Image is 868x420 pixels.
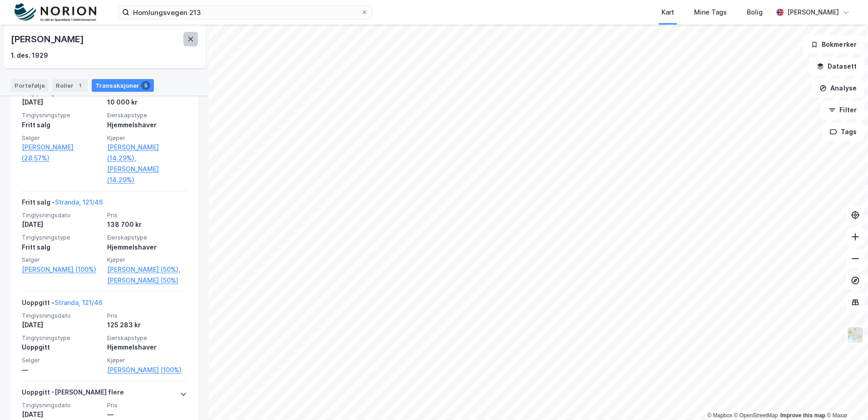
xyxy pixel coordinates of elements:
[107,334,187,342] span: Eierskapstype
[55,198,103,206] a: Stranda, 121/46
[22,134,102,142] span: Selger
[787,7,839,18] div: [PERSON_NAME]
[22,365,102,375] div: —
[22,197,103,211] div: Fritt salg -
[92,79,154,92] div: Transaksjoner
[107,256,187,264] span: Kjøper
[22,219,102,230] div: [DATE]
[22,312,102,320] span: Tinglysningsdato
[107,342,187,353] div: Hjemmelshaver
[809,57,864,75] button: Datasett
[823,376,868,420] iframe: Chat Widget
[22,401,102,409] span: Tinglysningsdato
[11,32,85,46] div: [PERSON_NAME]
[847,326,864,344] img: Z
[822,123,864,141] button: Tags
[747,7,763,18] div: Bolig
[22,211,102,219] span: Tinglysningsdato
[107,134,187,142] span: Kjøper
[107,264,187,275] a: [PERSON_NAME] (50%),
[54,299,103,306] a: Stranda, 121/46
[22,320,102,330] div: [DATE]
[75,81,84,90] div: 1
[707,412,732,419] a: Mapbox
[107,97,187,108] div: 10 000 kr
[107,120,187,130] div: Hjemmelshaver
[107,365,187,375] a: [PERSON_NAME] (100%)
[734,412,778,419] a: OpenStreetMap
[22,97,102,108] div: [DATE]
[11,50,48,61] div: 1. des. 1929
[22,342,102,353] div: Uoppgitt
[22,387,124,401] div: Uoppgitt - [PERSON_NAME] flere
[107,219,187,230] div: 138 700 kr
[22,356,102,364] span: Selger
[107,211,187,219] span: Pris
[823,376,868,420] div: Kontrollprogram for chat
[22,120,102,130] div: Fritt salg
[22,264,102,275] a: [PERSON_NAME] (100%)
[107,275,187,286] a: [PERSON_NAME] (50%)
[107,242,187,253] div: Hjemmelshaver
[52,79,88,92] div: Roller
[22,142,102,164] a: [PERSON_NAME] (28.57%)
[107,409,187,420] div: —
[107,320,187,330] div: 125 283 kr
[107,164,187,185] a: [PERSON_NAME] (14.29%)
[22,409,102,420] div: [DATE]
[107,234,187,241] span: Eierskapstype
[22,256,102,264] span: Selger
[694,7,727,18] div: Mine Tags
[803,35,864,54] button: Bokmerker
[107,111,187,119] span: Eierskapstype
[821,101,864,119] button: Filter
[141,81,150,90] div: 5
[15,3,96,22] img: norion-logo.80e7a08dc31c2e691866.png
[22,234,102,241] span: Tinglysningstype
[107,142,187,164] a: [PERSON_NAME] (14.29%),
[780,412,825,419] a: Improve this map
[22,334,102,342] span: Tinglysningstype
[129,5,361,19] input: Søk på adresse, matrikkel, gårdeiere, leietakere eller personer
[812,79,864,97] button: Analyse
[661,7,674,18] div: Kart
[107,356,187,364] span: Kjøper
[22,111,102,119] span: Tinglysningstype
[107,312,187,320] span: Pris
[11,79,49,92] div: Portefølje
[22,242,102,253] div: Fritt salg
[22,297,103,312] div: Uoppgitt -
[107,401,187,409] span: Pris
